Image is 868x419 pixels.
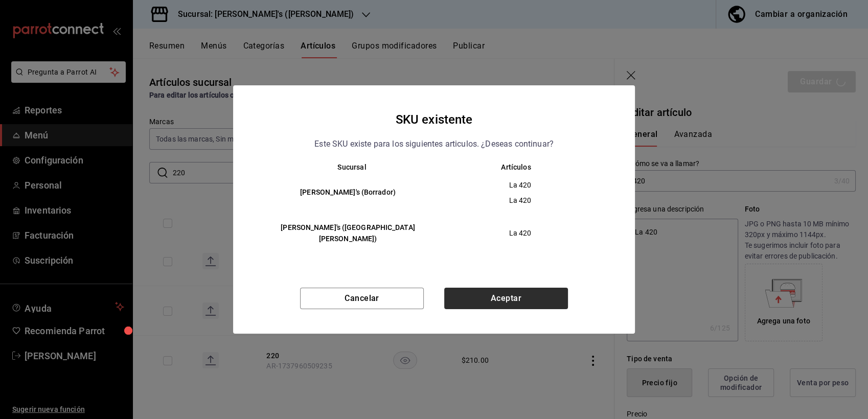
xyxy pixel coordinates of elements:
th: Artículos [434,163,614,171]
h6: [PERSON_NAME]'s (Borrador) [270,187,426,198]
th: Sucursal [254,163,434,171]
p: Este SKU existe para los siguientes articulos. ¿Deseas continuar? [314,137,554,151]
span: La 420 [443,195,598,205]
span: La 420 [443,228,598,238]
button: Cancelar [300,288,424,309]
span: La 420 [443,180,598,190]
button: Aceptar [444,288,568,309]
h4: SKU existente [396,110,473,129]
h6: [PERSON_NAME]'s ([GEOGRAPHIC_DATA][PERSON_NAME]) [270,222,426,245]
